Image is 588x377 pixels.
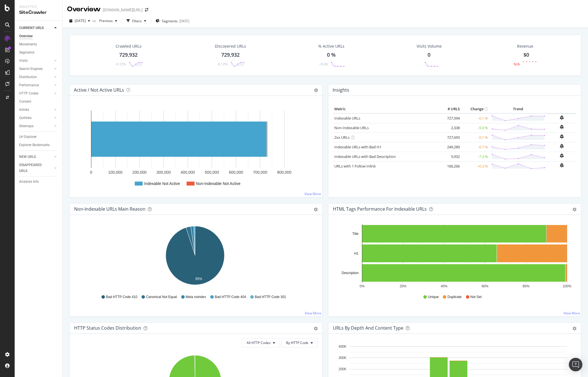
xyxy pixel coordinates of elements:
text: 0 [90,170,92,175]
text: 100% [563,284,571,288]
div: Explorer Bookmarks [19,142,50,148]
div: gear [572,208,576,211]
td: 166,266 [439,161,461,171]
span: vs [92,18,97,23]
button: Segments[DATE] [153,16,192,25]
text: 800,000 [277,170,291,175]
text: 40% [441,284,447,288]
span: $0 [523,51,529,58]
div: Inlinks [19,107,29,113]
div: Non-Indexable URLs Main Reason [74,206,145,212]
a: View More [305,311,321,316]
span: Meta noindex [186,295,206,299]
svg: A chart. [74,224,316,289]
div: Url Explorer [19,134,37,140]
text: 95% [195,277,202,281]
text: 100,000 [108,170,123,175]
th: Change [461,105,489,113]
a: Overview [19,33,58,39]
div: Search Engines [19,66,43,72]
a: Explorer Bookmarks [19,142,58,148]
text: 0% [360,284,365,288]
a: Indexable URLs [334,116,360,121]
div: -0.12% [217,62,228,67]
div: +0.00 [319,62,328,67]
div: Analysis Info [19,179,39,185]
div: N/A [514,62,520,67]
text: H1 [354,252,359,255]
text: 400K [339,345,346,349]
div: Segments [19,50,34,56]
text: 300,000 [156,170,171,175]
span: Not Set [470,295,482,299]
h4: Insights [333,86,349,94]
div: gear [314,208,318,211]
text: 400,000 [181,170,195,175]
div: HTTP Codes [19,91,38,96]
span: Unique [428,295,439,299]
div: Visits [19,58,28,64]
div: Visits Volume [417,43,442,49]
td: 249,289 [439,142,461,152]
text: 300K [339,356,346,360]
span: Bad HTTP Code 404 [215,295,246,299]
div: bell-plus [560,125,564,129]
div: Sitemaps [19,123,34,129]
a: 2xx URLs [334,135,350,140]
div: gear [572,327,576,330]
a: DISAPPEARED URLS [19,162,53,174]
span: Revenue [517,43,533,49]
span: Segments [162,19,178,23]
td: 5,932 [439,152,461,161]
text: 20% [400,284,406,288]
text: 80% [523,284,529,288]
div: 729,932 [119,51,138,59]
text: Indexable Not Active [144,181,180,186]
div: % Active URLs [318,43,344,49]
div: HTML Tags Performance for Indexable URLs [333,206,427,212]
div: bell-plus [560,163,564,167]
th: # URLS [439,105,461,113]
span: Duplicate [447,295,461,299]
a: View More [304,191,321,196]
i: Options [314,88,318,92]
div: 0 % [327,51,336,59]
div: SiteCrawler [19,9,58,16]
div: [DATE] [179,19,189,23]
a: Sitemaps [19,123,53,129]
div: DISAPPEARED URLS [19,162,48,174]
div: Analytics [19,5,58,9]
th: Metric [333,105,439,113]
button: By HTTP Code [281,338,318,347]
a: Movements [19,41,58,47]
a: Inlinks [19,107,53,113]
a: Indexable URLs with Bad Description [334,154,396,159]
svg: A chart. [333,224,574,289]
a: Url Explorer [19,134,58,140]
div: URLs by Depth and Content Type [333,325,403,331]
a: Distribution [19,74,53,80]
a: Outlinks [19,115,53,121]
text: 500,000 [205,170,219,175]
text: 60% [482,284,488,288]
span: By HTTP Code [286,340,308,345]
td: -7.3 % [461,152,489,161]
div: arrow-right-arrow-left [145,8,148,12]
a: HTTP Codes [19,91,53,96]
td: -0.7 % [461,142,489,152]
div: Overview [19,33,33,39]
button: [DATE] [67,16,92,25]
a: Segments [19,50,58,56]
div: Content [19,99,31,105]
a: Visits [19,58,53,64]
div: [DOMAIN_NAME][URL] [103,7,143,13]
a: Content [19,99,58,105]
td: -9.0 % [461,123,489,133]
td: 727,594 [439,113,461,123]
svg: A chart. [74,105,316,193]
div: bell-plus [560,144,564,148]
div: bell-plus [560,134,564,139]
span: 2025 Aug. 24th [75,18,86,23]
a: NEW URLS [19,154,53,160]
